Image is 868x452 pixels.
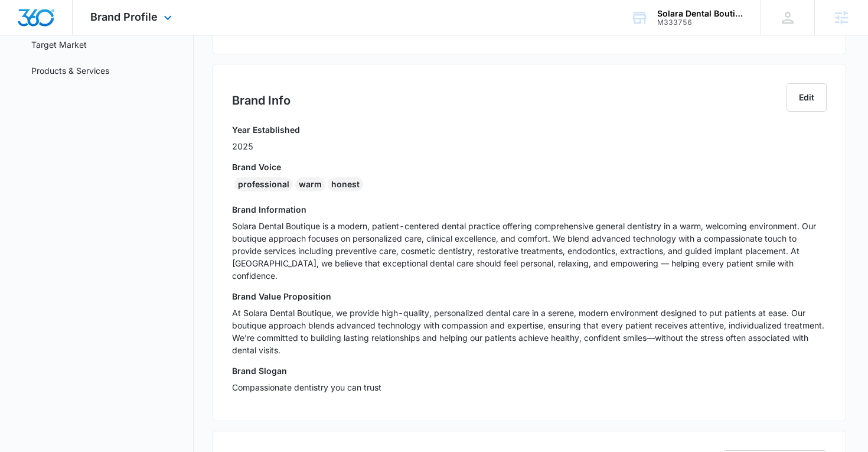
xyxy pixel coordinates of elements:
[232,123,300,136] h3: Year Established
[31,64,109,77] a: Products & Services
[787,83,827,112] button: Edit
[657,9,743,18] div: account name
[232,365,827,377] h3: Brand Slogan
[31,38,87,51] a: Target Market
[657,18,743,27] div: account id
[328,177,363,191] div: honest
[232,140,300,152] p: 2025
[234,177,293,191] div: professional
[232,381,827,394] p: Compassionate dentistry you can trust
[232,203,827,216] h3: Brand Information
[232,290,827,303] h3: Brand Value Proposition
[232,220,827,282] p: Solara Dental Boutique is a modern, patient-centered dental practice offering comprehensive gener...
[295,177,325,191] div: warm
[232,161,827,173] h3: Brand Voice
[232,307,827,356] p: At Solara Dental Boutique, we provide high-quality, personalized dental care in a serene, modern ...
[232,92,291,109] h2: Brand Info
[90,11,158,23] span: Brand Profile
